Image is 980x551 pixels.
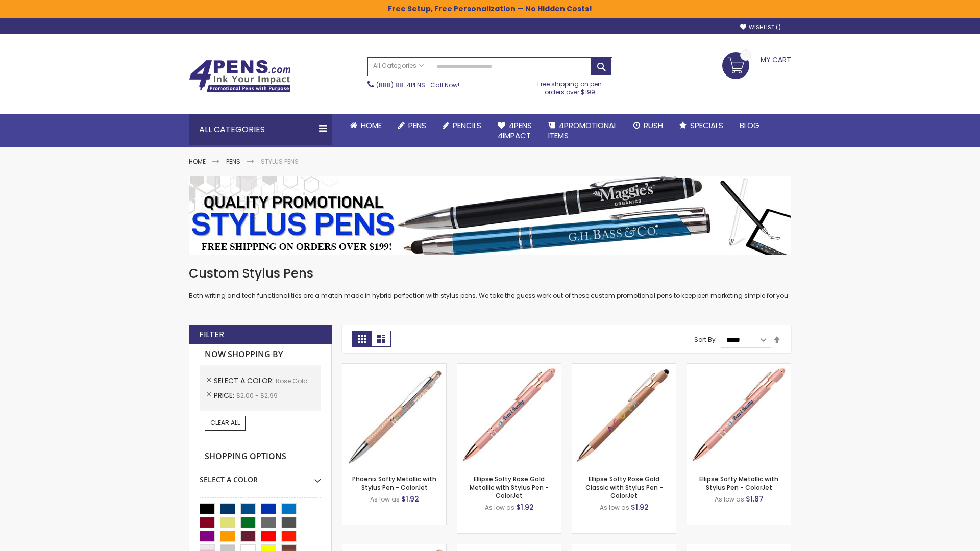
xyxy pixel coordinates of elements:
[189,265,791,300] div: Both writing and tech functionalities are a match made in hybrid perfection with stylus pens. We ...
[453,120,481,131] span: Pencils
[687,363,791,372] a: Ellipse Softy Metallic with Stylus Pen - ColorJet-Rose Gold
[342,364,446,467] img: Phoenix Softy Metallic with Stylus Pen - ColorJet-Rose gold
[498,120,532,141] span: 4Pens 4impact
[189,157,206,166] a: Home
[470,474,549,499] a: Ellipse Softy Rose Gold Metallic with Stylus Pen - ColorJet
[540,114,625,147] a: 4PROMOTIONALITEMS
[376,81,425,89] a: (888) 88-4PENS
[205,416,246,430] a: Clear All
[516,502,534,512] span: $1.92
[585,474,663,499] a: Ellipse Softy Rose Gold Classic with Stylus Pen - ColorJet
[200,467,321,485] div: Select A Color
[401,494,419,504] span: $1.92
[600,503,629,512] span: As low as
[731,114,768,137] a: Blog
[690,120,723,131] span: Specials
[457,364,561,467] img: Ellipse Softy Rose Gold Metallic with Stylus Pen - ColorJet-Rose Gold
[261,157,299,166] strong: Stylus Pens
[226,157,240,166] a: Pens
[408,120,426,131] span: Pens
[368,58,429,74] a: All Categories
[548,120,617,141] span: 4PROMOTIONAL ITEMS
[370,495,400,504] span: As low as
[740,23,781,31] a: Wishlist
[740,120,759,131] span: Blog
[342,363,446,372] a: Phoenix Softy Metallic with Stylus Pen - ColorJet-Rose gold
[694,335,716,344] label: Sort By
[276,377,308,385] span: Rose Gold
[210,418,240,427] span: Clear All
[631,502,649,512] span: $1.92
[699,474,778,491] a: Ellipse Softy Metallic with Stylus Pen - ColorJet
[361,120,382,131] span: Home
[572,364,676,467] img: Ellipse Softy Rose Gold Classic with Stylus Pen - ColorJet-Rose Gold
[236,391,278,400] span: $2.00 - $2.99
[527,76,613,96] div: Free shipping on pen orders over $199
[390,114,434,137] a: Pens
[457,363,561,372] a: Ellipse Softy Rose Gold Metallic with Stylus Pen - ColorJet-Rose Gold
[189,265,791,282] h1: Custom Stylus Pens
[572,363,676,372] a: Ellipse Softy Rose Gold Classic with Stylus Pen - ColorJet-Rose Gold
[352,474,436,491] a: Phoenix Softy Metallic with Stylus Pen - ColorJet
[189,60,291,92] img: 4Pens Custom Pens and Promotional Products
[715,495,744,504] span: As low as
[644,120,663,131] span: Rush
[189,114,332,145] div: All Categories
[373,62,424,70] span: All Categories
[625,114,671,137] a: Rush
[746,494,764,504] span: $1.87
[352,331,372,347] strong: Grid
[489,114,540,147] a: 4Pens4impact
[434,114,489,137] a: Pencils
[214,390,236,400] span: Price
[199,329,224,340] strong: Filter
[376,81,459,89] span: - Call Now!
[200,344,321,365] strong: Now Shopping by
[189,176,791,255] img: Stylus Pens
[671,114,731,137] a: Specials
[485,503,514,512] span: As low as
[214,375,276,386] span: Select A Color
[687,364,791,467] img: Ellipse Softy Metallic with Stylus Pen - ColorJet-Rose Gold
[200,446,321,468] strong: Shopping Options
[342,114,390,137] a: Home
